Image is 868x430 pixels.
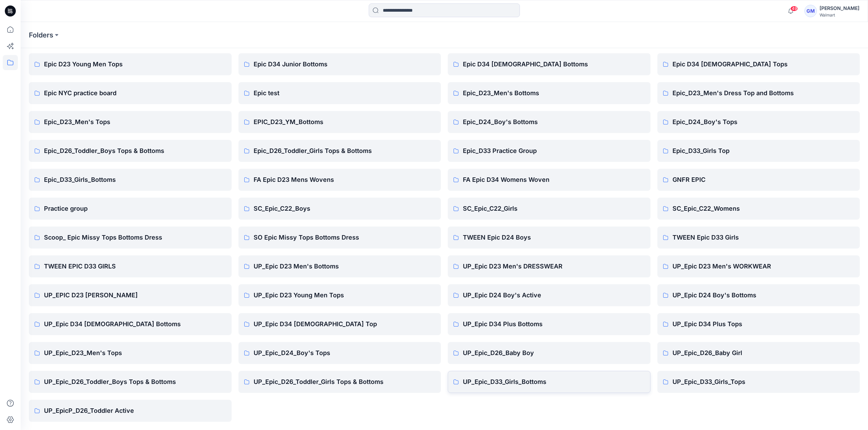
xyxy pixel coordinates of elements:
p: SC_Epic_C22_Boys [254,204,436,213]
p: Epic D34 [DEMOGRAPHIC_DATA] Tops [672,59,855,69]
p: UP_Epic_D26_Baby Girl [672,348,855,358]
p: UP_Epic D34 Plus Tops [672,319,855,329]
a: Epic NYC practice board [29,82,232,104]
a: Epic_D23_Men's Bottoms [448,82,650,104]
a: UP_Epic_D33_Girls_Bottoms [448,371,650,393]
p: Epic_D33_Girls_Bottoms [44,175,226,185]
p: FA Epic D23 Mens Wovens [254,175,436,185]
p: Epic test [254,88,436,98]
p: UP_Epic D23 Young Men Tops [254,290,436,300]
a: Folders [29,30,53,40]
a: UP_Epic D34 Plus Tops [657,313,860,335]
a: UP_Epic D24 Boy's Active [448,284,650,306]
a: Scoop_ Epic Missy Tops Bottoms Dress [29,227,232,249]
p: Epic_D26_Toddler_Boys Tops & Bottoms [44,146,226,156]
a: Epic_D26_Toddler_Girls Tops & Bottoms [238,140,441,162]
a: Epic_D24_Boy's Bottoms [448,111,650,133]
a: SC_Epic_C22_Girls [448,198,650,220]
p: Epic_D26_Toddler_Girls Tops & Bottoms [254,146,436,156]
a: EPIC_D23_YM_Bottoms [238,111,441,133]
a: Epic D34 [DEMOGRAPHIC_DATA] Bottoms [448,53,650,75]
a: UP_Epic D34 [DEMOGRAPHIC_DATA] Top [238,313,441,335]
a: UP_Epic_D26_Baby Girl [657,342,860,364]
p: UP_Epic D34 Plus Bottoms [463,319,645,329]
a: FA Epic D23 Mens Wovens [238,169,441,191]
p: Practice group [44,204,226,213]
a: UP_Epic_D26_Baby Boy [448,342,650,364]
a: Epic_D33_Girls_Bottoms [29,169,232,191]
a: TWEEN Epic D24 Boys [448,227,650,249]
a: UP_Epic D23 Men's WORKWEAR [657,255,860,277]
a: SC_Epic_C22_Boys [238,198,441,220]
p: Epic D34 [DEMOGRAPHIC_DATA] Bottoms [463,59,645,69]
a: Epic test [238,82,441,104]
p: EPIC_D23_YM_Bottoms [254,117,436,127]
p: Epic D23 Young Men Tops [44,59,226,69]
a: Epic D23 Young Men Tops [29,53,232,75]
a: Practice group [29,198,232,220]
a: TWEEN Epic D33 Girls [657,227,860,249]
a: Epic D34 [DEMOGRAPHIC_DATA] Tops [657,53,860,75]
p: Scoop_ Epic Missy Tops Bottoms Dress [44,233,226,242]
a: Epic_D23_Men's Dress Top and Bottoms [657,82,860,104]
a: UP_Epic D34 [DEMOGRAPHIC_DATA] Bottoms [29,313,232,335]
p: UP_Epic_D26_Toddler_Girls Tops & Bottoms [254,377,436,387]
p: Epic_D23_Men's Tops [44,117,226,127]
p: UP_Epic_D26_Baby Boy [463,348,645,358]
p: UP_Epic D23 Men's WORKWEAR [672,262,855,271]
span: 49 [790,6,798,11]
p: UP_Epic D24 Boy's Active [463,290,645,300]
a: Epic D34 Junior Bottoms [238,53,441,75]
p: SO Epic Missy Tops Bottoms Dress [254,233,436,242]
div: Walmart [820,12,859,18]
p: UP_Epic D34 [DEMOGRAPHIC_DATA] Bottoms [44,319,226,329]
a: UP_Epic_D23_Men's Tops [29,342,232,364]
p: Epic_D33_Girls Top [672,146,855,156]
a: UP_EPIC D23 [PERSON_NAME] [29,284,232,306]
a: UP_EpicP_D26_Toddler Active [29,400,232,422]
p: UP_EPIC D23 [PERSON_NAME] [44,290,226,300]
p: FA Epic D34 Womens Woven [463,175,645,185]
p: UP_Epic_D33_Girls_Tops [672,377,855,387]
p: UP_Epic D24 Boy's Bottoms [672,290,855,300]
a: Epic_D23_Men's Tops [29,111,232,133]
p: UP_Epic_D26_Toddler_Boys Tops & Bottoms [44,377,226,387]
a: TWEEN EPIC D33 GIRLS [29,255,232,277]
a: UP_Epic D23 Men's Bottoms [238,255,441,277]
a: Epic_D26_Toddler_Boys Tops & Bottoms [29,140,232,162]
p: Epic NYC practice board [44,88,226,98]
a: GNFR EPIC [657,169,860,191]
p: UP_Epic_D33_Girls_Bottoms [463,377,645,387]
a: SC_Epic_C22_Womens [657,198,860,220]
p: Epic_D23_Men's Dress Top and Bottoms [672,88,855,98]
a: UP_Epic_D33_Girls_Tops [657,371,860,393]
p: Epic D34 Junior Bottoms [254,59,436,69]
p: Epic_D23_Men's Bottoms [463,88,645,98]
p: Epic_D24_Boy's Bottoms [463,117,645,127]
a: UP_Epic_D24_Boy's Tops [238,342,441,364]
p: GNFR EPIC [672,175,855,185]
div: GM [804,5,817,17]
a: UP_Epic_D26_Toddler_Boys Tops & Bottoms [29,371,232,393]
p: SC_Epic_C22_Womens [672,204,855,213]
p: UP_Epic D23 Men's DRESSWEAR [463,262,645,271]
p: UP_EpicP_D26_Toddler Active [44,406,226,416]
p: Epic_D33 Practice Group [463,146,645,156]
a: UP_Epic_D26_Toddler_Girls Tops & Bottoms [238,371,441,393]
p: UP_Epic_D23_Men's Tops [44,348,226,358]
a: UP_Epic D34 Plus Bottoms [448,313,650,335]
a: UP_Epic D23 Young Men Tops [238,284,441,306]
div: [PERSON_NAME] [820,4,859,12]
a: SO Epic Missy Tops Bottoms Dress [238,227,441,249]
a: Epic_D33_Girls Top [657,140,860,162]
a: UP_Epic D24 Boy's Bottoms [657,284,860,306]
p: UP_Epic D34 [DEMOGRAPHIC_DATA] Top [254,319,436,329]
a: Epic_D33 Practice Group [448,140,650,162]
a: FA Epic D34 Womens Woven [448,169,650,191]
a: UP_Epic D23 Men's DRESSWEAR [448,255,650,277]
p: TWEEN EPIC D33 GIRLS [44,262,226,271]
p: TWEEN Epic D33 Girls [672,233,855,242]
p: Epic_D24_Boy's Tops [672,117,855,127]
p: UP_Epic_D24_Boy's Tops [254,348,436,358]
